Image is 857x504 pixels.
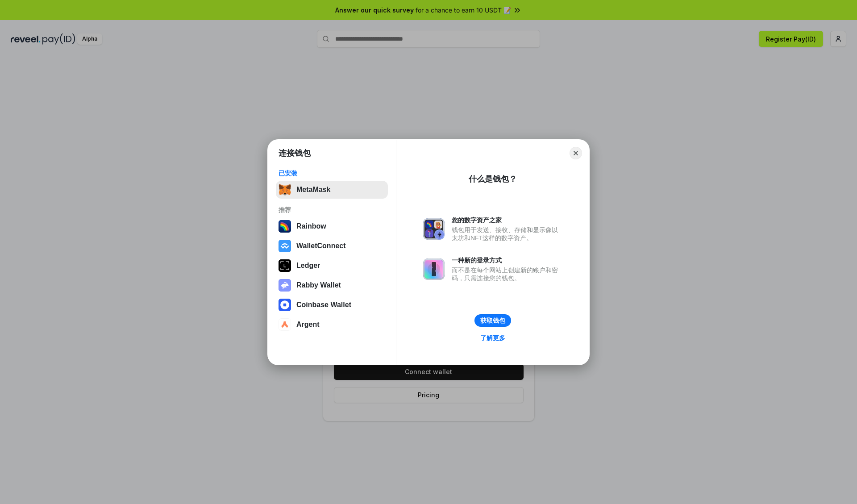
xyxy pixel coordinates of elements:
[469,174,517,184] div: 什么是钱包？
[276,257,388,275] button: Ledger
[279,259,291,272] img: svg+xml,%3Csvg%20xmlns%3D%22http%3A%2F%2Fwww.w3.org%2F2000%2Fsvg%22%20width%3D%2228%22%20height%3...
[296,281,341,289] div: Rabby Wallet
[279,206,385,214] div: 推荐
[279,299,291,311] img: svg+xml,%3Csvg%20width%3D%2228%22%20height%3D%2228%22%20viewBox%3D%220%200%2028%2028%22%20fill%3D...
[279,169,385,177] div: 已安装
[296,301,351,309] div: Coinbase Wallet
[452,216,562,224] div: 您的数字资产之家
[475,332,511,344] a: 了解更多
[276,237,388,255] button: WalletConnect
[480,334,505,342] div: 了解更多
[452,266,562,282] div: 而不是在每个网站上创建新的账户和密码，只需连接您的钱包。
[296,186,330,194] div: MetaMask
[276,217,388,235] button: Rainbow
[276,316,388,333] button: Argent
[474,314,511,327] button: 获取钱包
[570,147,582,159] button: Close
[279,318,291,331] img: svg+xml,%3Csvg%20width%3D%2228%22%20height%3D%2228%22%20viewBox%3D%220%200%2028%2028%22%20fill%3D...
[279,183,291,196] img: svg+xml,%3Csvg%20fill%3D%22none%22%20height%3D%2233%22%20viewBox%3D%220%200%2035%2033%22%20width%...
[279,279,291,292] img: svg+xml,%3Csvg%20xmlns%3D%22http%3A%2F%2Fwww.w3.org%2F2000%2Fsvg%22%20fill%3D%22none%22%20viewBox...
[276,296,388,314] button: Coinbase Wallet
[480,317,505,325] div: 获取钱包
[452,256,562,264] div: 一种新的登录方式
[276,276,388,294] button: Rabby Wallet
[279,240,291,252] img: svg+xml,%3Csvg%20width%3D%2228%22%20height%3D%2228%22%20viewBox%3D%220%200%2028%2028%22%20fill%3D...
[279,148,311,158] h1: 连接钱包
[276,181,388,199] button: MetaMask
[452,226,562,242] div: 钱包用于发送、接收、存储和显示像以太坊和NFT这样的数字资产。
[296,222,326,230] div: Rainbow
[296,321,320,329] div: Argent
[296,242,346,250] div: WalletConnect
[279,220,291,233] img: svg+xml,%3Csvg%20width%3D%22120%22%20height%3D%22120%22%20viewBox%3D%220%200%20120%20120%22%20fil...
[423,218,445,240] img: svg+xml,%3Csvg%20xmlns%3D%22http%3A%2F%2Fwww.w3.org%2F2000%2Fsvg%22%20fill%3D%22none%22%20viewBox...
[296,262,320,270] div: Ledger
[423,258,445,280] img: svg+xml,%3Csvg%20xmlns%3D%22http%3A%2F%2Fwww.w3.org%2F2000%2Fsvg%22%20fill%3D%22none%22%20viewBox...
